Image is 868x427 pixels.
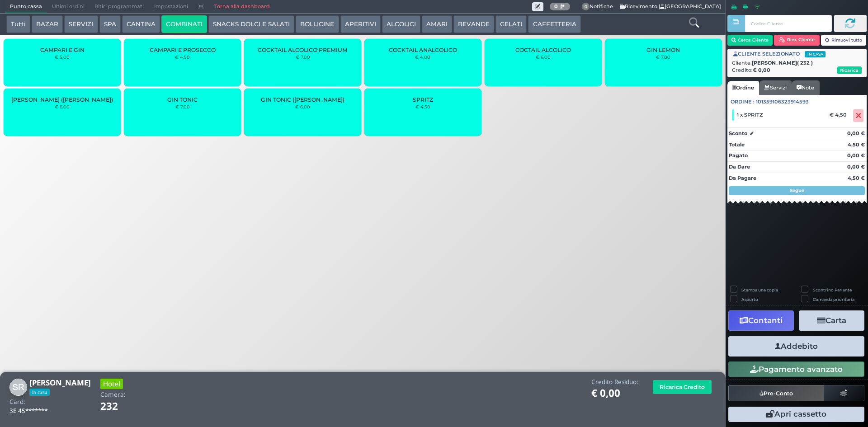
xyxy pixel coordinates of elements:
[756,98,809,106] span: 101359106323914593
[728,385,824,401] button: Pre-Conto
[100,391,126,398] h4: Camera:
[515,47,571,53] span: COCTAIL ALCOLICO
[55,54,70,60] small: € 5,00
[167,96,198,103] span: GIN TONIC
[728,407,864,422] button: Apri cassetto
[728,361,864,377] button: Pagamento avanzato
[741,296,758,302] label: Asporto
[813,287,852,293] label: Scontrino Parlante
[296,15,339,33] button: BOLLICINE
[453,15,494,33] button: BEVANDE
[29,389,50,396] span: In casa
[848,141,865,148] strong: 4,50 €
[582,3,590,11] span: 0
[495,15,527,33] button: GELATI
[731,98,755,106] span: Ordine :
[100,401,143,412] h1: 232
[413,96,433,103] span: SPRITZ
[55,104,70,109] small: € 6,00
[753,67,770,73] strong: € 0,00
[813,296,854,302] label: Comanda prioritaria
[415,104,430,109] small: € 4,50
[528,15,580,33] button: CAFFETTERIA
[122,15,160,33] button: CANTINA
[732,59,862,67] div: Cliente:
[389,47,457,53] span: COCKTAIL ANALCOLICO
[774,35,820,46] button: Rim. Cliente
[208,15,294,33] button: SNACKS DOLCI E SALATI
[175,104,190,109] small: € 7,00
[790,188,804,193] strong: Segue
[653,380,712,394] button: Ricarica Credito
[821,35,867,46] button: Rimuovi tutto
[149,0,193,13] span: Impostazioni
[175,54,190,60] small: € 4,50
[737,112,763,118] span: 1 x SPRITZ
[40,47,85,53] span: CAMPARI E GIN
[728,336,864,357] button: Addebito
[733,50,826,58] span: CLIENTE SELEZIONATO
[536,54,551,60] small: € 6,00
[847,164,865,170] strong: 0,00 €
[382,15,420,33] button: ALCOLICI
[727,35,773,46] button: Cerca Cliente
[741,287,778,293] label: Stampa una copia
[792,80,819,95] a: Note
[729,164,750,170] strong: Da Dare
[9,379,27,396] img: Sara Rossignoli
[29,377,91,388] b: [PERSON_NAME]
[828,112,851,118] div: € 4,50
[90,0,149,13] span: Ritiri programmati
[261,96,344,103] span: GIN TONIC ([PERSON_NAME])
[729,141,745,148] strong: Totale
[161,15,207,33] button: COMBINATI
[797,59,813,67] span: ( 232 )
[805,51,826,57] span: In casa
[150,47,216,53] span: CAMPARI E PROSECCO
[729,152,748,159] strong: Pagato
[847,130,865,136] strong: 0,00 €
[295,104,310,109] small: € 6,00
[728,310,794,331] button: Contanti
[745,15,831,32] input: Codice Cliente
[47,0,90,13] span: Ultimi ordini
[591,379,638,385] h4: Credito Residuo:
[837,66,862,74] button: Ricarica
[848,175,865,181] strong: 4,50 €
[100,379,123,389] h3: Hotel
[799,310,864,331] button: Carta
[732,66,862,74] div: Credito:
[656,54,670,60] small: € 7,00
[752,60,813,66] b: [PERSON_NAME]
[11,96,113,103] span: [PERSON_NAME] ([PERSON_NAME])
[554,3,558,9] b: 0
[258,47,348,53] span: COCKTAIL ALCOLICO PREMIUM
[9,399,25,405] h4: Card:
[296,54,310,60] small: € 7,00
[727,81,759,95] a: Ordine
[422,15,452,33] button: AMARI
[759,80,792,95] a: Servizi
[340,15,381,33] button: APERITIVI
[5,0,47,13] span: Punto cassa
[646,47,680,53] span: GIN LEMON
[32,15,63,33] button: BAZAR
[64,15,98,33] button: SERVIZI
[729,130,747,137] strong: Sconto
[6,15,30,33] button: Tutti
[415,54,430,60] small: € 4,00
[99,15,121,33] button: SPA
[729,175,756,181] strong: Da Pagare
[591,388,638,399] h1: € 0,00
[209,0,274,13] a: Torna alla dashboard
[847,152,865,159] strong: 0,00 €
